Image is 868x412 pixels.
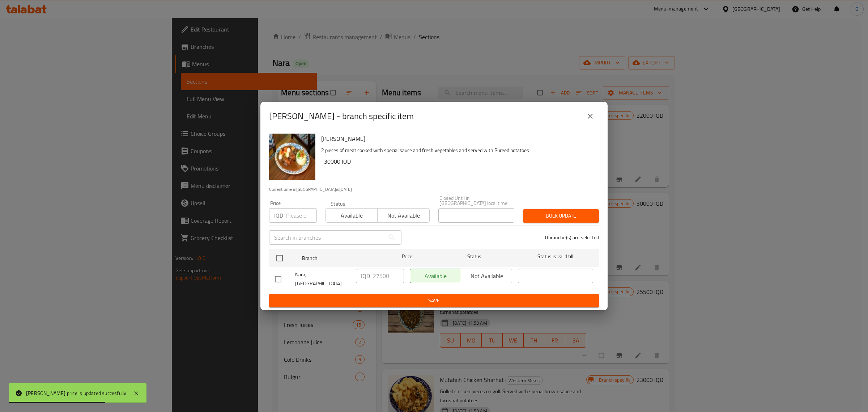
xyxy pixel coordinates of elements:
[321,134,593,144] h6: [PERSON_NAME]
[324,156,593,167] h6: 30000 IQD
[269,294,599,307] button: Save
[325,208,378,223] button: Available
[545,234,599,241] p: 0 branche(s) are selected
[518,252,593,261] span: Status is valid till
[380,210,426,221] span: Not available
[269,110,414,122] h2: [PERSON_NAME] - branch specific item
[373,269,404,283] input: Please enter price
[275,296,593,305] span: Save
[302,254,377,263] span: Branch
[329,210,375,221] span: Available
[295,270,350,288] span: Nara, [GEOGRAPHIC_DATA]
[269,230,385,245] input: Search in branches
[361,272,370,280] p: IQD
[26,389,126,397] div: [PERSON_NAME] price is updated succesfully
[274,211,283,220] p: IQD
[269,186,599,193] p: Current time in [GEOGRAPHIC_DATA] is [DATE]
[383,252,431,261] span: Price
[269,134,315,180] img: chuck Beef
[377,208,429,223] button: Not available
[529,211,593,220] span: Bulk update
[523,209,599,223] button: Bulk update
[582,108,599,125] button: close
[286,208,317,223] input: Please enter price
[321,146,593,155] p: 2 pieces of meat cooked with special sauce and fresh vegetables and served with Pureed potatoes
[437,252,512,261] span: Status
